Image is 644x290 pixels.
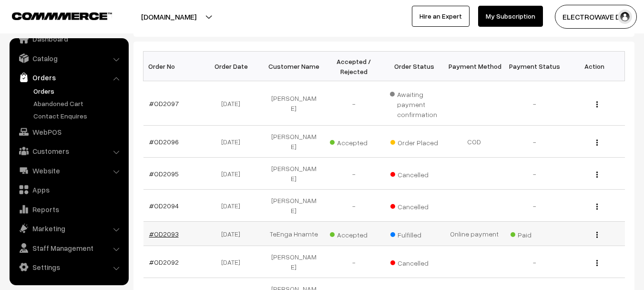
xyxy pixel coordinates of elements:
a: WebPOS [12,123,125,140]
th: Order Date [204,52,264,81]
a: #OD2092 [149,258,179,266]
span: Cancelled [390,167,438,180]
span: Paid [511,227,558,240]
img: Menu [596,232,598,238]
a: Contact Enquires [31,111,125,121]
td: - [504,81,564,126]
img: Menu [596,172,598,178]
td: [PERSON_NAME] [264,126,324,158]
span: Order Placed [390,135,438,148]
a: Settings [12,258,125,276]
img: Menu [596,260,598,266]
th: Accepted / Rejected [324,52,384,81]
img: user [618,10,632,24]
span: Fulfilled [390,227,438,240]
td: [DATE] [204,222,264,246]
a: My Subscription [478,6,543,27]
a: Website [12,162,125,179]
th: Payment Status [504,52,564,81]
button: [DOMAIN_NAME] [108,5,230,29]
a: Reports [12,201,125,218]
a: Hire an Expert [412,6,470,27]
img: COMMMERCE [12,12,112,20]
td: COD [444,126,504,158]
a: Catalog [12,50,125,67]
td: [DATE] [204,190,264,222]
span: Cancelled [390,256,438,268]
a: Customers [12,142,125,160]
a: Staff Management [12,239,125,257]
a: #OD2093 [149,230,179,238]
td: - [324,246,384,278]
td: [PERSON_NAME] [264,190,324,222]
button: ELECTROWAVE DE… [555,5,637,29]
th: Action [564,52,624,81]
a: #OD2097 [149,99,179,107]
th: Order Status [384,52,444,81]
td: [DATE] [204,158,264,190]
a: Apps [12,181,125,198]
span: Awaiting payment confirmation [390,87,439,119]
td: - [324,81,384,126]
td: TeEnga Hnamte [264,222,324,246]
span: Accepted [330,227,378,240]
td: - [324,158,384,190]
td: - [504,190,564,222]
td: [DATE] [204,126,264,158]
td: - [324,190,384,222]
td: [PERSON_NAME] [264,158,324,190]
td: [PERSON_NAME] [264,246,324,278]
td: [DATE] [204,246,264,278]
a: Orders [12,69,125,86]
img: Menu [596,204,598,210]
td: - [504,246,564,278]
th: Customer Name [264,52,324,81]
a: Abandoned Cart [31,98,125,108]
td: [PERSON_NAME] [264,81,324,126]
th: Payment Method [444,52,504,81]
td: - [504,158,564,190]
span: Accepted [330,135,378,148]
td: Online payment [444,222,504,246]
a: #OD2096 [149,138,179,146]
a: COMMMERCE [12,10,95,21]
a: Marketing [12,220,125,237]
span: Cancelled [390,199,438,212]
td: [DATE] [204,81,264,126]
a: Dashboard [12,30,125,47]
a: #OD2095 [149,170,179,178]
th: Order No [143,52,204,81]
a: Orders [31,86,125,96]
a: #OD2094 [149,202,179,210]
td: - [504,126,564,158]
img: Menu [596,140,598,146]
img: Menu [596,101,598,107]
